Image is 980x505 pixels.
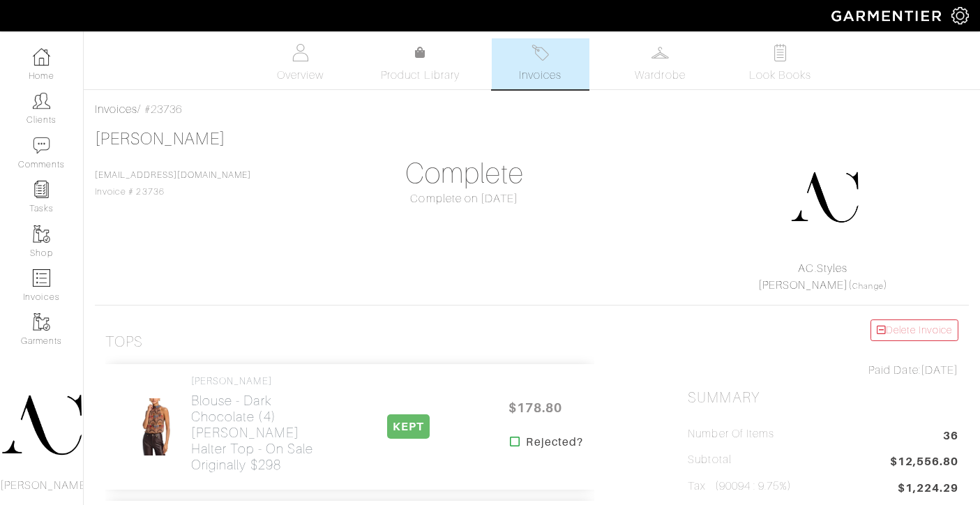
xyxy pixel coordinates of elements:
img: clients-icon-6bae9207a08558b7cb47a8932f037763ab4055f8c8b6bfacd5dc20c3e0201464.png [33,92,50,110]
span: 36 [943,428,958,446]
h3: Tops [105,333,143,351]
span: Invoices [519,67,561,84]
span: Paid Date: [868,364,921,377]
img: garmentier-logo-header-white-b43fb05a5012e4ada735d5af1a66efaba907eab6374d6393d1fbf88cb4ef424d.png [824,3,951,28]
img: wardrobe-487a4870c1b7c33e795ec22d11cfc2ed9d08956e64fb3008fe2437562e282088.svg [651,44,669,61]
img: dashboard-icon-dbcd8f5a0b271acd01030246c82b418ddd0df26cd7fceb0bd07c9910d44c42f6.png [33,48,50,66]
div: ( ) [693,260,952,294]
a: [PERSON_NAME] [758,279,849,292]
span: Invoice # 23736 [95,170,251,197]
img: reminder-icon-8004d30b9f0a5d33ae49ab947aed9ed385cf756f9e5892f1edd6e32f2345188e.png [33,181,50,198]
img: basicinfo-40fd8af6dae0f16599ec9e87c0ef1c0a1fdea2edbe929e3d69a839185d80c458.svg [292,44,309,61]
span: $12,556.80 [890,453,959,472]
a: Product Library [372,45,469,84]
span: Overview [277,67,324,84]
span: $178.80 [493,393,577,423]
img: NUv6H53DjS8C67EYQA6fexia [133,398,180,456]
a: Wardrobe [612,38,709,89]
img: comment-icon-a0a6a9ef722e966f86d9cbdc48e553b5cf19dbc54f86b18d962a5391bc8f6eb6.png [33,137,50,154]
img: DupYt8CPKc6sZyAt3svX5Z74.png [790,163,859,232]
div: / #23736 [95,101,969,118]
a: Change [852,282,883,290]
a: Look Books [732,38,829,89]
strong: Rejected? [526,434,582,451]
img: garments-icon-b7da505a4dc4fd61783c78ac3ca0ef83fa9d6f193b1c9dc38574b1d14d53ca28.png [33,313,50,331]
a: AC.Styles [798,262,847,275]
h4: [PERSON_NAME] [191,375,329,387]
img: orders-27d20c2124de7fd6de4e0e44c1d41de31381a507db9b33961299e4e07d508b8c.svg [532,44,549,61]
img: todo-9ac3debb85659649dc8f770b8b6100bb5dab4b48dedcbae339e5042a72dfd3cc.svg [771,44,789,61]
span: Wardrobe [635,67,685,84]
a: [PERSON_NAME] [95,130,225,148]
img: orders-icon-0abe47150d42831381b5fb84f609e132dff9fe21cb692f30cb5eec754e2cba89.png [33,269,50,287]
div: Complete on [DATE] [329,190,600,207]
span: Product Library [381,67,460,84]
a: Overview [252,38,349,89]
h5: Tax (90094 : 9.75%) [688,480,792,493]
a: Delete Invoice [870,319,958,341]
h1: Complete [329,157,600,190]
span: $1,224.29 [898,480,958,497]
img: gear-icon-white-bd11855cb880d31180b6d7d6211b90ccbf57a29d726f0c71d8c61bd08dd39cc2.png [951,7,969,24]
h5: Number of Items [688,428,774,441]
a: [PERSON_NAME] Blouse - Dark Chocolate (4)[PERSON_NAME] Halter Top - On sale originally $298 [191,375,329,473]
span: Look Books [749,67,811,84]
img: garments-icon-b7da505a4dc4fd61783c78ac3ca0ef83fa9d6f193b1c9dc38574b1d14d53ca28.png [33,225,50,243]
div: [DATE] [688,362,958,379]
a: [EMAIL_ADDRESS][DOMAIN_NAME] [95,170,251,180]
h2: Blouse - Dark Chocolate (4) [PERSON_NAME] Halter Top - On sale originally $298 [191,393,329,473]
a: Invoices [95,103,137,116]
h5: Subtotal [688,453,731,467]
h2: Summary [688,389,958,407]
a: Invoices [492,38,589,89]
span: KEPT [387,414,430,439]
